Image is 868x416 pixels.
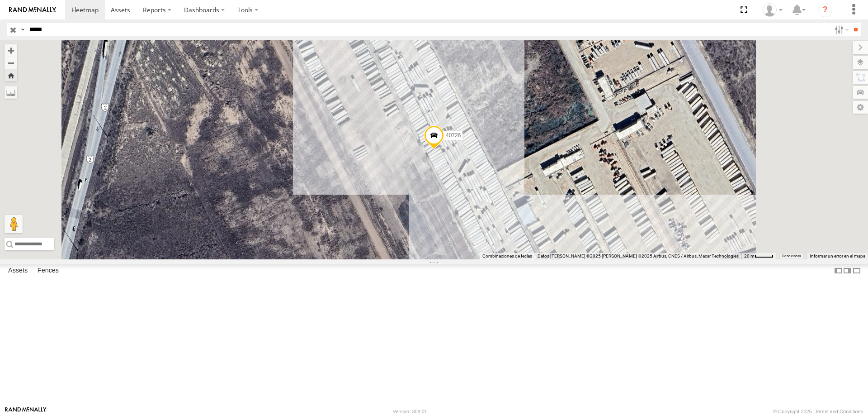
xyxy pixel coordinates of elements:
label: Map Settings [853,101,868,114]
button: Combinaciones de teclas [482,253,532,259]
label: Search Filter Options [831,23,850,36]
a: Condiciones (se abre en una nueva pestaña) [782,254,801,258]
span: 20 m [744,253,755,258]
a: Visit our Website [5,407,47,416]
i: ? [818,3,832,17]
button: Zoom Home [5,69,17,81]
div: Version: 308.01 [393,409,427,414]
label: Dock Summary Table to the Right [843,264,852,277]
a: Informar un error en el mapa [810,253,865,258]
button: Zoom in [5,44,17,57]
a: Terms and Conditions [815,409,863,414]
div: Juan Lopez [759,3,786,17]
label: Search Query [19,23,26,36]
label: Assets [4,264,32,277]
div: © Copyright 2025 - [773,409,863,414]
span: Datos [PERSON_NAME] ©2025 [PERSON_NAME] ©2025 Airbus, CNES / Airbus, Maxar Technologies [538,253,739,258]
label: Measure [5,86,17,99]
label: Dock Summary Table to the Left [834,264,843,277]
button: Zoom out [5,57,17,69]
label: Fences [33,264,63,277]
span: 40726 [446,132,461,139]
img: rand-logo.svg [9,7,56,13]
button: Escala del mapa: 20 m por 38 píxeles [741,253,776,259]
label: Hide Summary Table [852,264,861,277]
button: Arrastra el hombrecito naranja al mapa para abrir Street View [5,215,23,233]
